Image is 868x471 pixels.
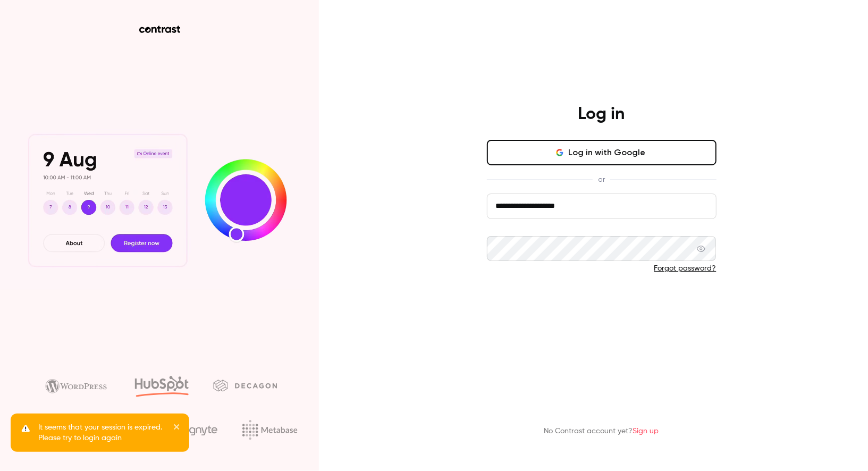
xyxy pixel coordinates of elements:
[593,174,610,185] span: or
[173,422,181,435] button: close
[544,426,659,437] p: No Contrast account yet?
[578,104,625,125] h4: Log in
[633,427,659,435] a: Sign up
[38,422,166,443] p: It seems that your session is expired. Please try to login again
[213,380,277,391] img: decagon
[654,265,717,272] a: Forgot password?
[487,140,717,165] button: Log in with Google
[487,291,717,316] button: Log in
